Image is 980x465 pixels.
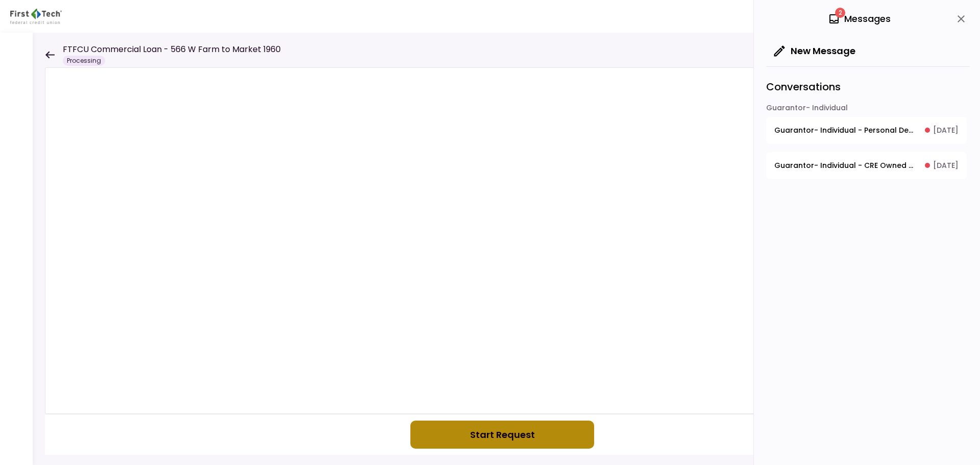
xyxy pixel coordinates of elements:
button: open-conversation [766,152,967,179]
h1: FTFCU Commercial Loan - 566 W Farm to Market 1960 [63,43,281,56]
span: [DATE] [933,160,959,171]
iframe: Welcome [45,67,960,414]
button: Start Request [410,421,594,449]
span: [DATE] [933,125,959,136]
button: close [952,10,970,28]
span: Guarantor- Individual - CRE Owned Worksheet [774,160,918,171]
span: 2 [835,8,845,18]
img: Partner icon [10,9,62,24]
div: Conversations [766,66,970,103]
span: Guarantor- Individual - Personal Debt Schedule [774,125,918,136]
div: Processing [63,56,105,66]
button: New Message [766,38,864,64]
div: Messages [828,11,891,27]
button: open-conversation [766,117,967,144]
div: Guarantor- Individual [766,103,967,117]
